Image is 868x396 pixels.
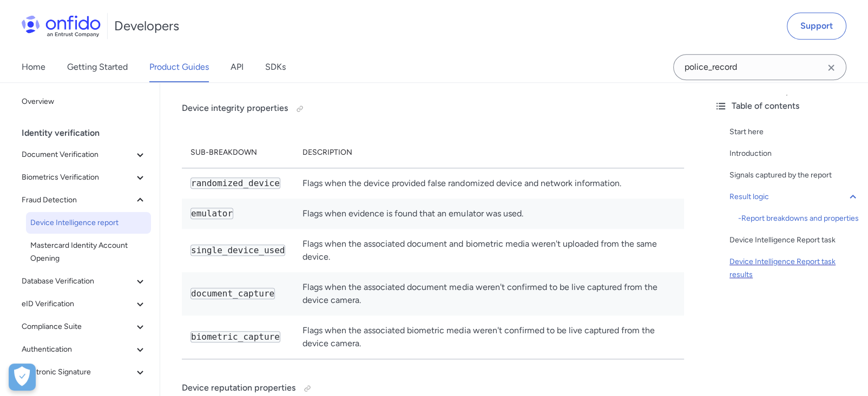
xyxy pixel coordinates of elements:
[190,331,280,342] code: biometric_capture
[17,293,151,315] button: eID Verification
[9,364,36,391] div: Cookie Preferences
[30,239,147,265] span: Mastercard Identity Account Opening
[190,177,280,189] code: randomized_device
[22,366,134,379] span: Electronic Signature
[22,298,134,311] span: eID Verification
[231,52,244,82] a: API
[22,15,101,37] img: Onfido Logo
[294,272,684,315] td: Flags when the associated document media weren't confirmed to be live captured from the device ca...
[825,61,838,74] svg: Clear search field button
[190,245,285,256] code: single_device_used
[22,171,134,184] span: Biometrics Verification
[729,190,859,203] a: Result logic
[729,234,859,247] a: Device Intelligence Report task
[17,144,151,166] button: Document Verification
[17,361,151,383] button: Electronic Signature
[22,52,45,82] a: Home
[738,212,859,225] div: - Report breakdowns and properties
[30,216,147,229] span: Device Intelligence report
[17,91,151,113] a: Overview
[738,212,859,225] a: -Report breakdowns and properties
[22,194,134,207] span: Fraud Detection
[17,167,151,188] button: Biometrics Verification
[22,122,155,144] div: Identity verification
[26,235,151,269] a: Mastercard Identity Account Opening
[729,255,859,281] a: Device Intelligence Report task results
[714,100,859,113] div: Table of contents
[294,229,684,272] td: Flags when the associated document and biometric media weren't uploaded from the same device.
[729,126,859,138] a: Start here
[17,270,151,292] button: Database Verification
[294,315,684,359] td: Flags when the associated biometric media weren't confirmed to be live captured from the device c...
[190,208,233,219] code: emulator
[294,199,684,229] td: Flags when evidence is found that an emulator was used.
[9,364,36,391] button: Open Preferences
[673,54,846,80] input: Onfido search input field
[294,137,684,168] th: Description
[265,52,286,82] a: SDKs
[182,100,684,117] h4: Device integrity properties
[67,52,128,82] a: Getting Started
[294,168,684,199] td: Flags when the device provided false randomized device and network information.
[17,339,151,360] button: Authentication
[22,148,134,161] span: Document Verification
[17,316,151,338] button: Compliance Suite
[182,137,294,168] th: Sub-breakdown
[17,189,151,211] button: Fraud Detection
[22,275,134,288] span: Database Verification
[787,12,846,39] a: Support
[729,147,859,160] a: Introduction
[22,320,134,333] span: Compliance Suite
[22,95,147,108] span: Overview
[190,288,275,299] code: document_capture
[729,169,859,182] a: Signals captured by the report
[114,17,179,35] h1: Developers
[149,52,209,82] a: Product Guides
[22,343,134,356] span: Authentication
[26,212,151,234] a: Device Intelligence report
